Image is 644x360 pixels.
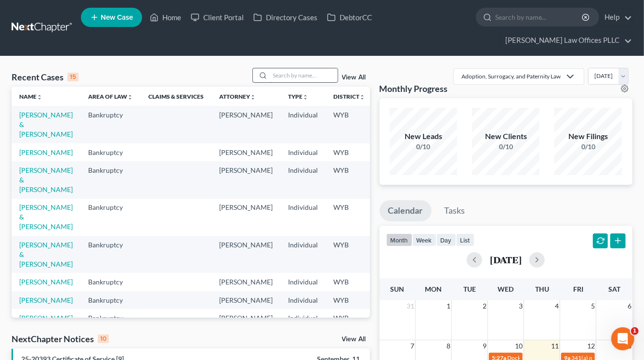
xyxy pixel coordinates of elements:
td: [PERSON_NAME] [211,273,280,291]
i: unfold_more [302,94,308,100]
span: 10 [514,340,524,352]
th: Claims & Services [141,87,211,106]
div: New Leads [390,131,457,142]
td: Bankruptcy [80,161,141,198]
td: Bankruptcy [80,143,141,161]
td: Bankruptcy [80,106,141,143]
td: Individual [280,309,326,346]
td: [PERSON_NAME] [211,106,280,143]
span: Sun [391,285,405,293]
div: 10 [98,334,109,343]
span: 9 [482,340,487,352]
td: Individual [280,291,326,309]
div: 0/10 [554,142,622,152]
a: [PERSON_NAME] & [PERSON_NAME] [19,203,73,231]
a: [PERSON_NAME] & [PERSON_NAME] [19,241,73,268]
span: 5 [590,300,596,312]
td: Individual [280,199,326,236]
a: Calendar [380,200,432,221]
td: Bankruptcy [80,236,141,273]
a: Directory Cases [249,9,322,26]
a: Help [600,9,632,26]
a: Districtunfold_more [333,93,365,100]
span: Wed [498,285,514,293]
i: unfold_more [250,94,256,100]
i: unfold_more [127,94,133,100]
span: 11 [550,340,560,352]
i: unfold_more [359,94,365,100]
div: Recent Cases [12,71,79,83]
a: [PERSON_NAME] & [PERSON_NAME] [19,314,73,341]
iframe: Intercom live chat [611,327,634,350]
div: NextChapter Notices [12,333,109,345]
a: [PERSON_NAME] [19,296,73,304]
a: [PERSON_NAME] & [PERSON_NAME] [19,166,73,193]
button: month [386,233,412,246]
h2: [DATE] [490,255,522,265]
a: DebtorCC [322,9,377,26]
td: WYB [326,291,373,309]
td: Individual [280,106,326,143]
span: Thu [535,285,549,293]
td: WYB [326,143,373,161]
span: 8 [446,340,451,352]
a: Attorneyunfold_more [219,93,256,100]
td: WYB [326,106,373,143]
td: Individual [280,236,326,273]
a: [PERSON_NAME] [19,148,73,156]
td: Bankruptcy [80,291,141,309]
span: Mon [425,285,442,293]
td: [PERSON_NAME] [211,199,280,236]
td: Individual [280,143,326,161]
td: WYB [326,273,373,291]
span: Sat [608,285,620,293]
span: Tue [463,285,476,293]
input: Search by name... [270,68,338,82]
div: New Filings [554,131,622,142]
a: [PERSON_NAME] [19,278,73,286]
a: [PERSON_NAME] Law Offices PLLC [500,32,632,49]
div: 0/10 [472,142,539,152]
span: 7 [409,340,415,352]
td: Bankruptcy [80,199,141,236]
span: 31 [406,300,415,312]
i: unfold_more [37,94,42,100]
td: Bankruptcy [80,273,141,291]
span: 2 [482,300,487,312]
input: Search by name... [495,8,583,26]
td: [PERSON_NAME] [211,161,280,198]
a: Area of Lawunfold_more [88,93,133,100]
button: list [456,233,474,246]
a: [PERSON_NAME] & [PERSON_NAME] [19,111,73,138]
td: Individual [280,161,326,198]
div: Adoption, Surrogacy, and Paternity Law [461,72,561,80]
td: WYB [326,236,373,273]
td: [PERSON_NAME] [211,143,280,161]
h3: Monthly Progress [380,83,448,94]
a: Home [145,9,186,26]
td: [PERSON_NAME] [211,236,280,273]
span: 4 [554,300,560,312]
div: New Clients [472,131,539,142]
td: [PERSON_NAME] [211,309,280,346]
span: 1 [446,300,451,312]
div: 0/10 [390,142,457,152]
span: 3 [518,300,524,312]
div: 15 [67,73,79,81]
span: New Case [101,14,133,21]
a: Client Portal [186,9,249,26]
a: View All [342,336,366,343]
span: 1 [631,327,639,335]
td: WYB [326,199,373,236]
button: week [412,233,436,246]
a: Tasks [436,200,474,221]
a: Typeunfold_more [288,93,308,100]
span: 6 [627,300,632,312]
td: WYB [326,309,373,346]
td: [PERSON_NAME] [211,291,280,309]
a: View All [342,74,366,81]
td: Individual [280,273,326,291]
button: day [436,233,456,246]
span: 12 [586,340,596,352]
td: Bankruptcy [80,309,141,346]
